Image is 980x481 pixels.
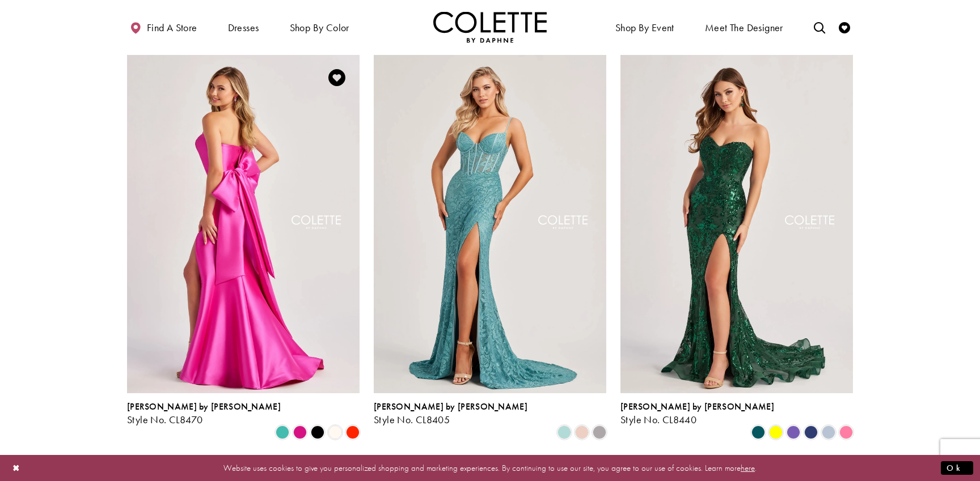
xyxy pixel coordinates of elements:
a: Visit Colette by Daphne Style No. CL8440 Page [620,55,853,393]
i: Navy Blue [804,425,818,439]
a: Visit Home Page [433,11,547,42]
i: Sea Glass [557,425,571,439]
a: Find a store [127,11,200,42]
span: Dresses [225,11,262,42]
a: Visit Colette by Daphne Style No. CL8470 Page [127,55,360,393]
a: Check Wishlist [836,11,853,42]
a: Add to Wishlist [325,66,349,90]
span: Shop By Event [615,22,674,33]
div: Colette by Daphne Style No. CL8440 [620,402,774,425]
a: Visit Colette by Daphne Style No. CL8405 Page [374,55,606,393]
span: Shop by color [290,22,349,33]
i: Ice Blue [822,425,835,439]
i: Violet [787,425,800,439]
span: Style No. CL8470 [127,413,202,426]
a: Meet the designer [702,11,786,42]
span: [PERSON_NAME] by [PERSON_NAME] [374,401,527,412]
span: Shop by color [287,11,352,42]
i: Diamond White [328,425,342,439]
i: Spruce [751,425,765,439]
span: Dresses [228,22,259,33]
div: Colette by Daphne Style No. CL8405 [374,402,527,425]
div: Colette by Daphne Style No. CL8470 [127,402,281,425]
i: Scarlet [346,425,360,439]
span: Meet the designer [705,22,783,33]
i: Rose [575,425,589,439]
button: Submit Dialog [941,461,973,475]
i: Yellow [769,425,783,439]
span: Shop By Event [612,11,677,42]
span: [PERSON_NAME] by [PERSON_NAME] [620,401,774,412]
span: Style No. CL8405 [374,413,450,426]
span: Style No. CL8440 [620,413,696,426]
i: Fuchsia [293,425,307,439]
span: [PERSON_NAME] by [PERSON_NAME] [127,401,281,412]
img: Colette by Daphne [433,11,547,42]
a: Toggle search [811,11,828,42]
button: Close Dialog [7,458,26,478]
i: Black [311,425,324,439]
span: Find a store [147,22,197,33]
p: Website uses cookies to give you personalized shopping and marketing experiences. By continuing t... [82,460,898,475]
a: here [741,462,755,473]
i: Cotton Candy [839,425,853,439]
i: Turquoise [276,425,289,439]
i: Smoke [593,425,606,439]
